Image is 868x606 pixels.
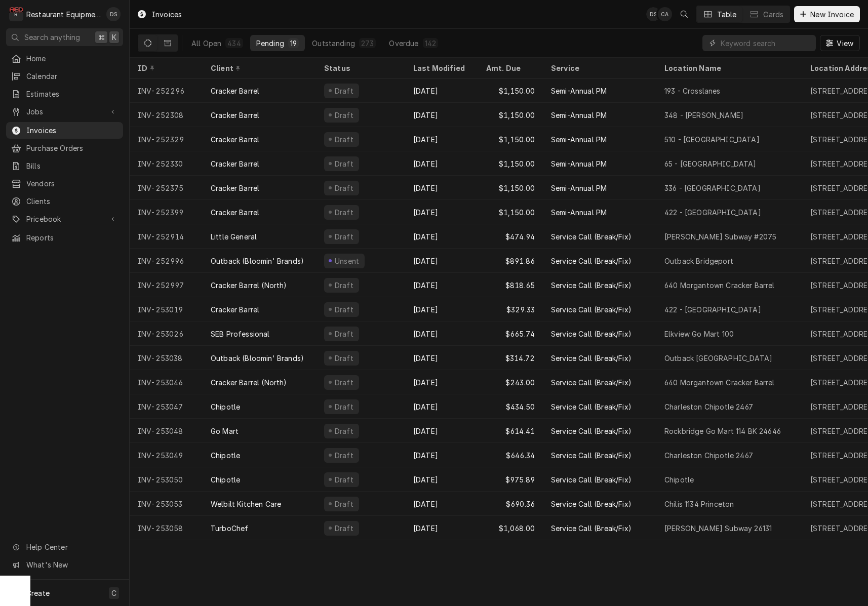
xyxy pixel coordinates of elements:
[551,523,632,534] div: Service Call (Break/Fix)
[664,86,721,96] div: 193 - Crosslanes
[551,63,646,73] div: Service
[333,329,355,339] div: Draft
[130,370,203,394] div: INV-253046
[26,143,118,153] span: Purchase Orders
[130,249,203,273] div: INV-252996
[333,207,355,218] div: Draft
[130,443,203,467] div: INV-253049
[478,394,543,419] div: $434.50
[664,401,753,412] div: Charleston Chipotle 2467
[664,280,775,291] div: 640 Morgantown Cracker Barrel
[551,86,607,96] div: Semi-Annual PM
[478,273,543,297] div: $818.65
[664,474,694,485] div: Chipotle
[405,151,478,176] div: [DATE]
[333,401,355,412] div: Draft
[130,273,203,297] div: INV-252997
[9,7,23,21] div: R
[6,157,123,174] a: Bills
[478,103,543,127] div: $1,150.00
[6,50,123,67] a: Home
[721,35,811,51] input: Keyword search
[333,304,355,315] div: Draft
[111,588,116,598] span: C
[130,492,203,516] div: INV-253053
[6,229,123,246] a: Reports
[551,401,632,412] div: Service Call (Break/Fix)
[211,329,270,339] div: SEB Professional
[130,467,203,492] div: INV-253050
[551,231,632,242] div: Service Call (Break/Fix)
[664,183,761,193] div: 336 - [GEOGRAPHIC_DATA]
[211,353,304,363] div: Outback (Bloomin' Brands)
[664,499,734,509] div: Chilis 1134 Princeton
[478,151,543,176] div: $1,150.00
[551,304,632,315] div: Service Call (Break/Fix)
[26,160,118,171] span: Bills
[333,426,355,436] div: Draft
[551,183,607,193] div: Semi-Annual PM
[551,134,607,145] div: Semi-Annual PM
[211,86,259,96] div: Cracker Barrel
[333,280,355,291] div: Draft
[333,499,355,509] div: Draft
[405,467,478,492] div: [DATE]
[664,426,781,436] div: Rockbridge Go Mart 114 BK 24646
[664,63,792,73] div: Location Name
[130,127,203,151] div: INV-252329
[9,7,23,21] div: Restaurant Equipment Diagnostics's Avatar
[808,9,856,20] span: New Invoice
[551,499,632,509] div: Service Call (Break/Fix)
[333,450,355,461] div: Draft
[551,450,632,461] div: Service Call (Break/Fix)
[361,38,374,49] div: 273
[405,419,478,443] div: [DATE]
[130,103,203,127] div: INV-252308
[333,86,355,96] div: Draft
[130,516,203,540] div: INV-253058
[405,127,478,151] div: [DATE]
[794,6,860,22] button: New Invoice
[405,394,478,419] div: [DATE]
[664,256,733,266] div: Outback Bridgeport
[324,63,395,73] div: Status
[312,38,355,49] div: Outstanding
[333,231,355,242] div: Draft
[333,353,355,363] div: Draft
[333,183,355,193] div: Draft
[130,200,203,224] div: INV-252399
[106,7,121,21] div: DS
[26,9,101,20] div: Restaurant Equipment Diagnostics
[6,68,123,85] a: Calendar
[211,304,259,315] div: Cracker Barrel
[6,193,123,210] a: Clients
[405,200,478,224] div: [DATE]
[664,134,760,145] div: 510 - [GEOGRAPHIC_DATA]
[138,63,192,73] div: ID
[658,7,672,21] div: Chrissy Adams's Avatar
[333,377,355,388] div: Draft
[211,183,259,193] div: Cracker Barrel
[664,231,776,242] div: [PERSON_NAME] Subway #2075
[26,71,118,82] span: Calendar
[6,211,123,227] a: Go to Pricebook
[211,450,240,461] div: Chipotle
[478,370,543,394] div: $243.00
[6,175,123,192] a: Vendors
[211,401,240,412] div: Chipotle
[211,426,239,436] div: Go Mart
[413,63,468,73] div: Last Modified
[130,224,203,249] div: INV-252914
[478,249,543,273] div: $891.86
[6,556,123,573] a: Go to What's New
[405,78,478,103] div: [DATE]
[98,32,105,43] span: ⌘
[211,499,281,509] div: Welbilt Kitchen Care
[405,492,478,516] div: [DATE]
[130,419,203,443] div: INV-253048
[478,78,543,103] div: $1,150.00
[664,353,772,363] div: Outback [GEOGRAPHIC_DATA]
[130,78,203,103] div: INV-252296
[191,38,221,49] div: All Open
[551,329,632,339] div: Service Call (Break/Fix)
